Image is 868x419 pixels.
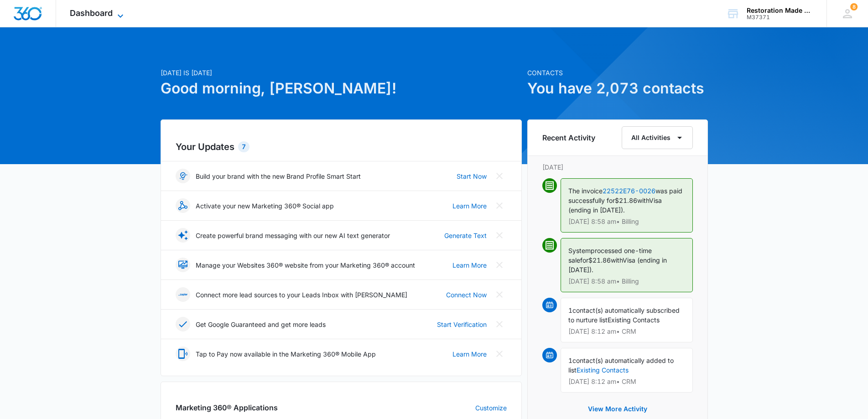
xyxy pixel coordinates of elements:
[577,366,629,374] a: Existing Contacts
[850,3,858,10] div: notifications count
[542,162,693,172] p: [DATE]
[196,349,376,359] p: Tap to Pay now available in the Marketing 360® Mobile App
[492,228,507,243] button: Close
[196,201,334,211] p: Activate your new Marketing 360® Social app
[196,260,415,270] p: Manage your Websites 360® website from your Marketing 360® account
[437,320,487,329] a: Start Verification
[492,169,507,183] button: Close
[622,126,693,149] button: All Activities
[446,290,487,300] a: Connect Now
[161,68,522,78] p: [DATE] is [DATE]
[588,256,611,264] span: $21.86
[452,349,487,359] a: Learn More
[568,378,685,385] p: [DATE] 8:12 am • CRM
[492,258,507,272] button: Close
[568,218,685,225] p: [DATE] 8:58 am • Billing
[176,402,278,413] h2: Marketing 360® Applications
[568,306,680,324] span: contact(s) automatically subscribed to nurture list
[747,7,813,14] div: account name
[492,347,507,361] button: Close
[611,256,623,264] span: with
[444,231,487,240] a: Generate Text
[196,171,361,181] p: Build your brand with the new Brand Profile Smart Start
[603,187,655,195] a: 22522E76-0026
[492,317,507,331] button: Close
[637,197,649,204] span: with
[568,278,685,285] p: [DATE] 8:58 am • Billing
[452,260,487,270] a: Learn More
[568,357,674,374] span: contact(s) automatically added to list
[527,78,708,99] h1: You have 2,073 contacts
[747,14,813,21] div: account id
[238,141,249,152] div: 7
[176,140,507,154] h2: Your Updates
[70,8,113,18] span: Dashboard
[452,201,487,211] a: Learn More
[457,171,487,181] a: Start Now
[568,247,652,264] span: processed one-time sale
[527,68,708,78] p: Contacts
[615,197,637,204] span: $21.86
[542,132,595,143] h6: Recent Activity
[196,231,390,240] p: Create powerful brand messaging with our new AI text generator
[608,316,660,324] span: Existing Contacts
[196,320,326,329] p: Get Google Guaranteed and get more leads
[161,78,522,99] h1: Good morning, [PERSON_NAME]!
[568,247,591,254] span: System
[475,403,507,413] a: Customize
[196,290,407,300] p: Connect more lead sources to your Leads Inbox with [PERSON_NAME]
[580,256,588,264] span: for
[850,3,858,10] span: 8
[492,287,507,302] button: Close
[568,306,572,314] span: 1
[568,328,685,335] p: [DATE] 8:12 am • CRM
[568,187,603,195] span: The invoice
[568,357,572,364] span: 1
[492,198,507,213] button: Close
